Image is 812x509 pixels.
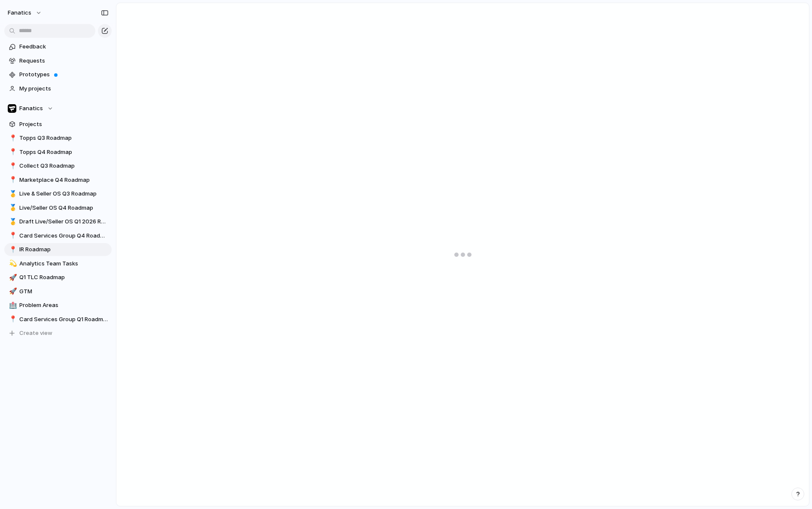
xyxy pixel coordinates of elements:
button: 💫 [8,259,16,268]
div: 📍 [9,133,15,143]
button: 🚀 [8,287,16,296]
button: 🏥 [8,301,16,310]
span: fanatics [8,9,31,17]
button: 📍 [8,134,16,142]
button: fanatics [4,6,46,20]
span: Feedback [19,42,109,51]
button: 📍 [8,162,16,170]
a: 📍IR Roadmap [4,243,112,256]
a: 📍Marketplace Q4 Roadmap [4,174,112,187]
a: Prototypes [4,68,112,81]
a: 📍Card Services Group Q4 Roadmap [4,229,112,242]
div: 🏥 [9,301,15,310]
div: 🚀 [9,273,15,283]
div: 🥇 [9,217,15,227]
button: 📍 [8,245,16,254]
a: 💫Analytics Team Tasks [4,257,112,270]
span: Collect Q3 Roadmap [19,162,109,170]
button: 🥇 [8,190,16,198]
a: 🚀Q1 TLC Roadmap [4,271,112,284]
span: Topps Q3 Roadmap [19,134,109,142]
a: 🥇Draft Live/Seller OS Q1 2026 Roadmap [4,215,112,228]
a: My projects [4,82,112,95]
div: 🚀 [9,286,15,296]
span: GTM [19,287,109,296]
span: Draft Live/Seller OS Q1 2026 Roadmap [19,217,109,226]
a: 🥇Live/Seller OS Q4 Roadmap [4,202,112,214]
span: Card Services Group Q1 Roadmap [19,315,109,324]
span: Analytics Team Tasks [19,259,109,268]
div: 💫 [9,259,15,268]
a: Requests [4,54,112,67]
button: 🥇 [8,217,16,226]
span: Marketplace Q4 Roadmap [19,176,109,184]
button: Fanatics [4,102,112,115]
a: 📍Topps Q3 Roadmap [4,132,112,145]
a: 🏥Problem Areas [4,299,112,312]
span: Fanatics [19,104,43,113]
div: 📍 [9,314,15,324]
button: 🚀 [8,273,16,282]
span: Q1 TLC Roadmap [19,273,109,282]
button: 📍 [8,315,16,324]
span: Live & Seller OS Q3 Roadmap [19,190,109,198]
div: 📍 [9,175,15,185]
a: 📍Collect Q3 Roadmap [4,160,112,172]
span: Card Services Group Q4 Roadmap [19,232,109,240]
div: 📍 [9,231,15,241]
a: 📍Card Services Group Q1 Roadmap [4,313,112,326]
a: 🥇Live & Seller OS Q3 Roadmap [4,187,112,200]
button: 📍 [8,232,16,240]
div: 🥇 [9,189,15,199]
span: Live/Seller OS Q4 Roadmap [19,204,109,212]
span: Problem Areas [19,301,109,310]
button: 🥇 [8,204,16,212]
div: 📍 [9,245,15,255]
div: 📍 [9,161,15,171]
a: Feedback [4,40,112,53]
a: 🚀GTM [4,285,112,298]
button: Create view [4,327,112,340]
span: IR Roadmap [19,245,109,254]
span: Topps Q4 Roadmap [19,148,109,157]
div: 🥇 [9,203,15,213]
span: Create view [19,329,52,337]
a: Projects [4,118,112,131]
span: Projects [19,120,109,129]
span: Prototypes [19,70,109,79]
div: 📍 [9,147,15,157]
span: My projects [19,84,109,93]
a: 📍Topps Q4 Roadmap [4,146,112,159]
span: Requests [19,57,109,65]
button: 📍 [8,176,16,184]
button: 📍 [8,148,16,157]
